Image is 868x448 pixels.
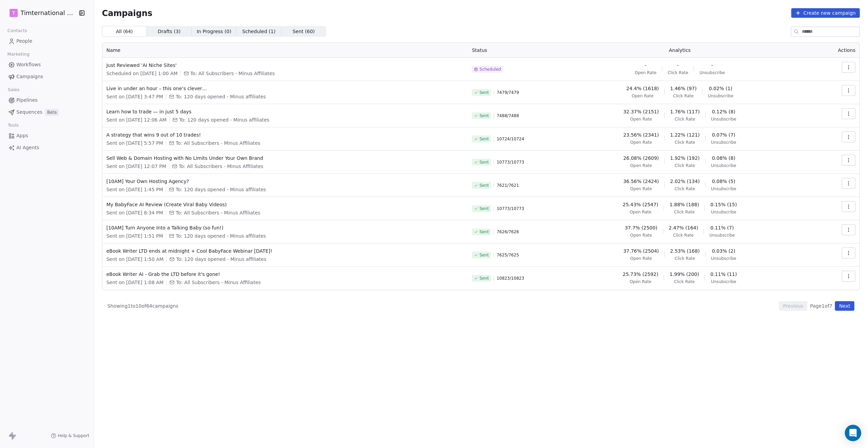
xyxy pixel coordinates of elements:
a: Pipelines [5,95,88,106]
span: Click Rate [674,209,695,215]
span: 7488 / 7488 [497,113,519,118]
span: 1.88% (188) [669,201,699,208]
span: Sent on [DATE] 1:08 AM [106,279,164,286]
span: 10823 / 10823 [497,276,524,281]
span: 1.46% (97) [670,85,697,92]
span: 0.08% (8) [712,155,735,162]
span: - [677,62,679,69]
span: 2.47% (164) [669,224,698,231]
span: Sent on [DATE] 12:07 PM [106,163,166,170]
span: Unsubscribe [708,93,733,99]
span: Open Rate [630,256,652,261]
span: Unsubscribe [711,116,736,122]
span: 0.07% (7) [712,131,735,138]
span: Workflows [16,61,41,68]
span: Campaigns [102,8,153,18]
span: 10773 / 10773 [497,159,524,165]
span: Open Rate [630,163,652,168]
span: Scheduled [479,67,501,72]
th: Analytics [553,43,806,58]
span: 0.15% (15) [710,201,737,208]
span: Unsubscribe [711,209,736,215]
span: Sent [479,276,489,281]
span: Click Rate [668,70,688,75]
a: AI Agents [5,142,88,153]
span: 7621 / 7621 [497,183,519,188]
span: Open Rate [630,140,652,145]
button: Create new campaign [791,8,860,18]
span: 10773 / 10773 [497,206,524,211]
span: 0.11% (7) [710,224,734,231]
span: Unsubscribe [709,233,735,238]
button: TTimternational B.V. [8,7,74,19]
span: 2.53% (168) [670,248,700,254]
span: Sent [479,183,489,188]
span: To: All Subscribers - Minus Affiliates [176,209,260,216]
span: Apps [16,132,28,139]
span: T [12,10,15,16]
span: Sent [479,136,489,142]
span: 10724 / 10724 [497,136,524,142]
div: Open Intercom Messenger [845,425,861,441]
span: Sent [479,229,489,235]
span: To: 120 days opened - Minus affiliates [176,93,266,100]
span: Page 1 of 7 [810,303,832,309]
span: Click Rate [673,233,694,238]
span: In Progress ( 0 ) [197,28,231,35]
span: Scheduled on [DATE] 1:00 AM [106,70,178,77]
span: Sent [479,90,489,95]
a: Help & Support [51,433,89,438]
span: To: 120 days opened - Minus affiliates [179,116,269,123]
span: Marketing [4,49,32,59]
span: AI Agents [16,144,39,151]
span: - [711,62,713,69]
span: eBook Writer LTD ends at midnight + Cool BabyFace Webinar [DATE]! [106,248,464,254]
span: People [16,38,32,45]
span: Sent [479,159,489,165]
span: Sent on [DATE] 12:06 AM [106,116,167,123]
a: Workflows [5,59,88,70]
span: Sequences [16,109,42,116]
span: Open Rate [630,186,652,192]
span: Sent on [DATE] 1:45 PM [106,186,163,193]
span: Click Rate [674,279,695,284]
a: SequencesBeta [5,107,88,118]
span: Pipelines [16,97,38,104]
span: 24.4% (1618) [626,85,659,92]
span: To: 120 days opened - Minus affiliates [176,186,266,193]
span: Showing 1 to 10 of 64 campaigns [107,303,178,309]
span: 32.37% (2151) [623,108,659,115]
span: Click Rate [675,140,695,145]
span: Click Rate [675,116,695,122]
span: Live in under an hour – this one’s clever… [106,85,464,92]
span: [10AM] Your Own Hosting Agency? [106,178,464,185]
span: Contacts [4,26,30,36]
span: 0.03% (2) [712,248,735,254]
span: My BabyFace AI Review (Create Viral Baby Videos) [106,201,464,208]
span: To: 120 days opened - Minus affiliates [176,233,266,239]
span: Open Rate [635,70,656,75]
span: Sell Web & Domain Hosting with No Limits Under Your Own Brand [106,155,464,162]
span: Sent [479,206,489,211]
span: 7626 / 7626 [497,229,519,235]
span: Click Rate [673,93,694,99]
span: Timternational B.V. [20,9,76,17]
span: [10AM] Turn Anyone Into a Talking Baby (so fun!) [106,224,464,231]
a: Apps [5,130,88,141]
span: Unsubscribe [711,163,736,168]
span: Beta [45,109,59,116]
span: Sent on [DATE] 1:50 AM [106,256,164,263]
span: Scheduled ( 1 ) [242,28,276,35]
span: Campaigns [16,73,43,80]
span: Unsubscribe [711,186,736,192]
span: Open Rate [630,279,651,284]
span: Learn how to trade — in just 5 days [106,108,464,115]
span: 1.76% (117) [670,108,700,115]
span: Open Rate [630,116,652,122]
span: 26.08% (2609) [623,155,659,162]
span: Unsubscribe [711,256,736,261]
span: Unsubscribe [711,140,736,145]
span: Sent [479,252,489,258]
span: 0.02% (1) [709,85,733,92]
span: To: All Subscribers - Minus Affiliates [179,163,263,170]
